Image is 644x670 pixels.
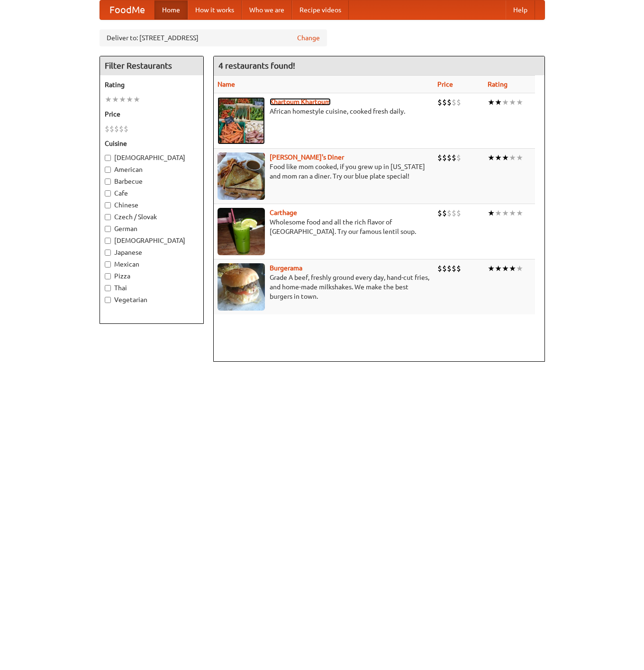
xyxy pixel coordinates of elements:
label: Thai [105,283,199,293]
a: Recipe videos [292,0,349,19]
a: Who we are [242,0,292,19]
input: Barbecue [105,179,111,185]
li: $ [456,208,461,218]
li: ★ [502,263,509,274]
li: ★ [495,208,502,218]
li: ★ [509,152,516,163]
li: $ [442,208,447,218]
li: $ [447,263,452,274]
input: Vegetarian [105,297,111,303]
li: ★ [516,97,523,107]
li: $ [452,152,456,163]
input: Pizza [105,273,111,279]
label: Japanese [105,248,199,257]
li: ★ [502,208,509,218]
label: Barbecue [105,177,199,186]
label: Czech / Slovak [105,212,199,222]
label: German [105,224,199,233]
li: ★ [133,94,140,105]
p: Grade A beef, freshly ground every day, hand-cut fries, and home-made milkshakes. We make the bes... [218,273,430,301]
label: American [105,165,199,174]
img: sallys.jpg [218,152,265,200]
div: Deliver to: [STREET_ADDRESS] [100,29,327,46]
a: Name [218,80,235,88]
li: $ [437,152,442,163]
a: Home [154,0,188,19]
input: Thai [105,285,111,291]
label: Pizza [105,271,199,281]
img: carthage.jpg [218,208,265,255]
h5: Cuisine [105,139,199,148]
li: $ [119,124,124,134]
li: $ [456,152,461,163]
li: $ [437,263,442,274]
li: ★ [509,263,516,274]
a: Price [437,80,453,88]
label: Chinese [105,200,199,210]
li: $ [447,97,452,107]
img: khartoum.jpg [218,97,265,144]
a: [PERSON_NAME]'s Diner [270,153,344,161]
label: Cafe [105,188,199,198]
input: Cafe [105,190,111,197]
li: ★ [509,97,516,107]
li: ★ [126,94,133,105]
li: ★ [488,263,495,274]
p: Wholesome food and all the rich flavor of [GEOGRAPHIC_DATA]. Try our famous lentil soup. [218,217,430,236]
li: $ [452,97,456,107]
li: ★ [516,263,523,274]
h5: Rating [105,80,199,89]
li: $ [442,263,447,274]
li: ★ [502,97,509,107]
li: ★ [105,94,112,105]
label: [DEMOGRAPHIC_DATA] [105,153,199,162]
li: ★ [112,94,119,105]
li: $ [456,97,461,107]
li: $ [124,124,128,134]
li: $ [456,263,461,274]
input: [DEMOGRAPHIC_DATA] [105,155,111,161]
input: American [105,167,111,173]
li: ★ [516,152,523,163]
li: ★ [488,208,495,218]
li: $ [114,124,119,134]
li: ★ [516,208,523,218]
input: Mexican [105,261,111,268]
li: $ [109,124,114,134]
a: Rating [488,80,508,88]
li: ★ [495,263,502,274]
input: Chinese [105,202,111,208]
li: $ [447,152,452,163]
a: Burgerama [270,264,302,272]
p: African homestyle cuisine, cooked fresh daily. [218,107,430,116]
h4: Filter Restaurants [100,56,203,75]
li: ★ [509,208,516,218]
a: Khartoum Khartoum [270,98,331,106]
a: How it works [188,0,242,19]
li: $ [452,208,456,218]
img: burgerama.jpg [218,263,265,311]
input: [DEMOGRAPHIC_DATA] [105,238,111,244]
input: Japanese [105,250,111,256]
li: $ [437,97,442,107]
li: $ [447,208,452,218]
input: German [105,226,111,232]
li: $ [437,208,442,218]
ng-pluralize: 4 restaurants found! [218,61,295,70]
li: ★ [495,97,502,107]
h5: Price [105,109,199,119]
li: $ [105,124,109,134]
li: ★ [502,152,509,163]
li: ★ [488,152,495,163]
li: $ [442,97,447,107]
input: Czech / Slovak [105,214,111,220]
a: Carthage [270,209,297,216]
li: $ [442,152,447,163]
p: Food like mom cooked, if you grew up in [US_STATE] and mom ran a diner. Try our blue plate special! [218,162,430,181]
label: Mexican [105,259,199,269]
li: ★ [119,94,126,105]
